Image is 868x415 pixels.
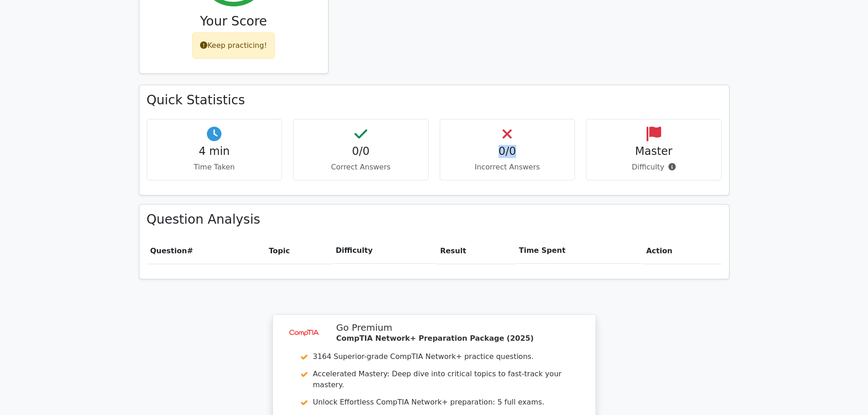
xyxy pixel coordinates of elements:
[642,238,721,264] th: Action
[515,238,642,264] th: Time Spent
[437,238,515,264] th: Result
[147,92,722,108] h3: Quick Statistics
[447,145,568,158] h4: 0/0
[154,145,275,158] h4: 4 min
[447,162,568,173] p: Incorrect Answers
[147,14,321,29] h3: Your Score
[594,145,714,158] h4: Master
[192,32,275,59] div: Keep practicing!
[154,162,275,173] p: Time Taken
[301,162,421,173] p: Correct Answers
[594,162,714,173] p: Difficulty
[147,238,265,264] th: #
[332,238,437,264] th: Difficulty
[301,145,421,158] h4: 0/0
[150,246,187,255] span: Question
[265,238,332,264] th: Topic
[147,212,722,227] h3: Question Analysis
